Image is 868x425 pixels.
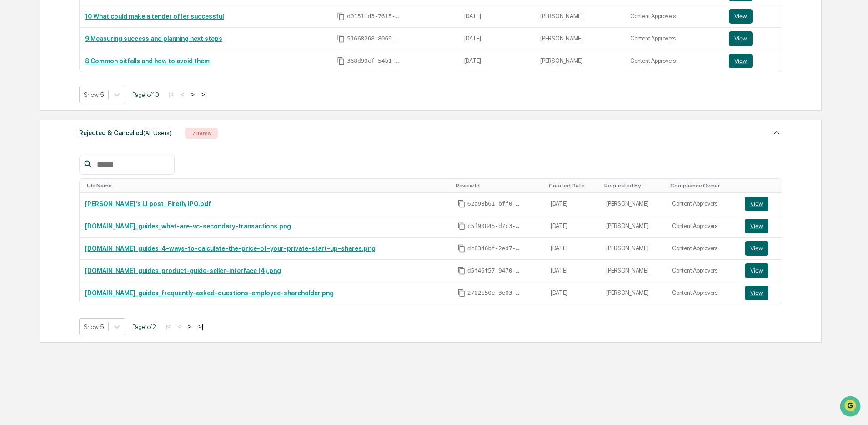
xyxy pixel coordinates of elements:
[90,154,110,161] span: Pylon
[467,245,522,252] span: dc8346bf-2ed7-408a-b76b-66d046cba1a4
[467,289,522,297] span: 2702c50e-3e03-40fe-8e34-17a21523cccb
[745,286,768,300] button: View
[601,215,667,238] td: [PERSON_NAME]
[85,245,376,252] a: [DOMAIN_NAME]_guides_4-ways-to-calculate-the-price-of-your-private-start-up-shares.png
[745,197,777,211] a: View
[535,28,625,50] td: [PERSON_NAME]
[185,323,194,330] button: >
[79,127,171,139] div: Rejected & Cancelled
[155,72,166,83] button: Start new chat
[729,54,776,68] a: View
[456,182,542,189] div: Toggle SortBy
[9,133,16,140] div: 🔎
[601,238,667,260] td: [PERSON_NAME]
[545,282,601,304] td: [DATE]
[62,111,116,127] a: 🗄️Attestations
[729,54,753,68] button: View
[625,50,723,72] td: Content Approvers
[85,35,222,42] a: 9 Measuring success and planning next steps
[467,267,522,274] span: d5f46f57-9470-46de-9383-d61b28c54995
[545,193,601,215] td: [DATE]
[457,267,466,275] span: Copy Id
[667,238,739,260] td: Content Approvers
[604,182,663,189] div: Toggle SortBy
[199,91,209,98] button: >|
[467,223,522,230] span: c5f90845-d7c3-4c51-a7d0-eec6d3fcc52e
[745,197,768,211] button: View
[85,13,224,20] a: 10 What could make a tender offer successful
[132,91,159,98] span: Page 1 of 10
[9,116,16,123] div: 🖐️
[75,115,113,124] span: Attestations
[347,13,401,20] span: d0151fd3-76f5-40db-9da7-539ca6879d7f
[337,12,345,20] span: Copy Id
[745,219,777,233] a: View
[729,31,753,46] button: View
[745,241,777,256] a: View
[625,28,723,50] td: Content Approvers
[625,5,723,28] td: Content Approvers
[745,219,768,233] button: View
[185,128,218,139] div: 7 Items
[66,116,73,123] div: 🗄️
[175,323,184,330] button: <
[178,91,187,98] button: <
[143,129,171,137] span: (All Users)
[196,323,206,330] button: >|
[459,5,535,28] td: [DATE]
[535,5,625,28] td: [PERSON_NAME]
[729,9,753,24] button: View
[132,323,156,330] span: Page 1 of 2
[18,115,59,124] span: Preclearance
[18,132,57,141] span: Data Lookup
[745,286,777,300] a: View
[457,200,466,208] span: Copy Id
[5,128,61,145] a: 🔎Data Lookup
[545,238,601,260] td: [DATE]
[163,323,173,330] button: |<
[347,57,401,65] span: 368d99cf-54b1-42ad-8047-765e2715da51
[87,182,448,189] div: Toggle SortBy
[545,215,601,238] td: [DATE]
[729,31,776,46] a: View
[667,282,739,304] td: Content Approvers
[337,57,345,65] span: Copy Id
[457,289,466,297] span: Copy Id
[64,154,110,161] a: Powered byPylon
[85,57,210,65] a: 8 Common pitfalls and how to avoid them
[601,282,667,304] td: [PERSON_NAME]
[5,111,62,127] a: 🖐️Preclearance
[545,260,601,282] td: [DATE]
[745,263,777,278] a: View
[85,223,291,230] a: [DOMAIN_NAME]_guides_what-are-vc-secondary-transactions.png
[467,200,522,207] span: 62a98b61-bff0-4498-a3a4-078a0abee0c1
[667,260,739,282] td: Content Approvers
[667,215,739,238] td: Content Approvers
[839,395,863,420] iframe: Open customer support
[457,244,466,253] span: Copy Id
[337,35,345,43] span: Copy Id
[347,35,401,42] span: 51668268-8069-4f37-816c-5c3dfb5eeef6
[31,70,149,79] div: Start new chat
[670,182,735,189] div: Toggle SortBy
[166,91,176,98] button: |<
[771,127,782,138] img: caret
[549,182,597,189] div: Toggle SortBy
[457,222,466,230] span: Copy Id
[188,91,197,98] button: >
[31,79,115,86] div: We're available if you need us!
[601,193,667,215] td: [PERSON_NAME]
[9,70,25,86] img: 1746055101610-c473b297-6a78-478c-a979-82029cc54cd1
[85,200,211,207] a: [PERSON_NAME]'s LI post_ Firefly IPO.pdf
[601,260,667,282] td: [PERSON_NAME]
[729,9,776,24] a: View
[9,19,166,34] p: How can we help?
[745,241,768,256] button: View
[459,50,535,72] td: [DATE]
[535,50,625,72] td: [PERSON_NAME]
[747,182,778,189] div: Toggle SortBy
[85,267,281,274] a: [DOMAIN_NAME]_guides_product-guide-seller-interface (4).png
[667,193,739,215] td: Content Approvers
